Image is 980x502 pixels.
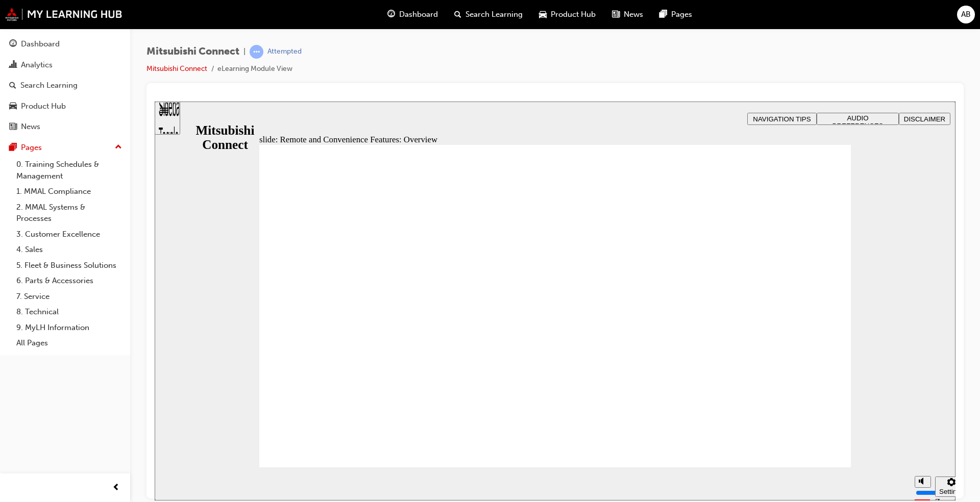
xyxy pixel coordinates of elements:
span: | [243,46,246,58]
a: 2. MMAL Systems & Processes [12,199,126,227]
a: 4. Sales [12,242,126,258]
button: Pages [4,138,126,157]
a: Dashboard [4,35,126,54]
a: 9. MyLH Information [12,320,126,336]
li: eLearning Module View [217,63,292,75]
div: Settings [785,386,809,394]
button: DISCLAIMER [744,11,796,23]
span: AUDIO PREFERENCES [678,13,729,28]
span: chart-icon [9,61,17,70]
span: Search Learning [465,9,523,20]
div: Analytics [21,59,53,71]
img: mmal [5,8,122,21]
button: NAVIGATION TIPS [593,11,662,23]
div: News [21,121,40,133]
span: guage-icon [387,8,395,21]
span: Dashboard [399,9,438,20]
a: 8. Technical [12,304,126,320]
span: car-icon [539,8,547,21]
span: AB [961,9,971,20]
span: Pages [671,9,692,20]
a: Analytics [4,56,126,74]
a: guage-iconDashboard [379,4,446,25]
a: News [4,117,126,136]
a: 0. Training Schedules & Management [12,157,126,184]
span: guage-icon [9,40,17,49]
div: Attempted [267,47,302,57]
span: news-icon [612,8,620,21]
span: up-icon [115,141,122,154]
a: 5. Fleet & Business Solutions [12,258,126,273]
input: volume [761,387,827,395]
span: car-icon [9,102,17,111]
a: 1. MMAL Compliance [12,184,126,199]
span: NAVIGATION TIPS [598,14,656,21]
span: Product Hub [551,9,596,20]
span: News [624,9,643,20]
div: misc controls [755,366,796,399]
a: Product Hub [4,97,126,116]
span: prev-icon [112,482,120,494]
div: Dashboard [21,38,60,50]
div: Pages [21,142,42,154]
div: Search Learning [20,80,78,91]
a: 7. Service [12,289,126,305]
div: Product Hub [21,101,66,112]
label: Zoom to fit [780,395,801,425]
span: DISCLAIMER [749,14,791,21]
span: learningRecordVerb_ATTEMPT-icon [250,45,263,59]
span: pages-icon [9,143,17,153]
a: news-iconNews [604,4,651,25]
button: AB [957,6,975,23]
span: Mitsubishi Connect [146,46,239,58]
a: 6. Parts & Accessories [12,273,126,289]
a: search-iconSearch Learning [446,4,531,25]
button: Mute (Ctrl+Alt+M) [760,374,776,386]
button: Settings [780,375,813,395]
span: search-icon [454,8,461,21]
a: All Pages [12,335,126,351]
button: DashboardAnalyticsSearch LearningProduct HubNews [4,33,126,138]
span: pages-icon [659,8,667,21]
a: car-iconProduct Hub [531,4,604,25]
a: pages-iconPages [651,4,700,25]
a: Mitsubishi Connect [146,64,207,73]
button: AUDIO PREFERENCES [662,11,744,23]
a: 3. Customer Excellence [12,227,126,242]
span: news-icon [9,122,17,132]
span: search-icon [9,81,16,90]
a: Search Learning [4,76,126,95]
